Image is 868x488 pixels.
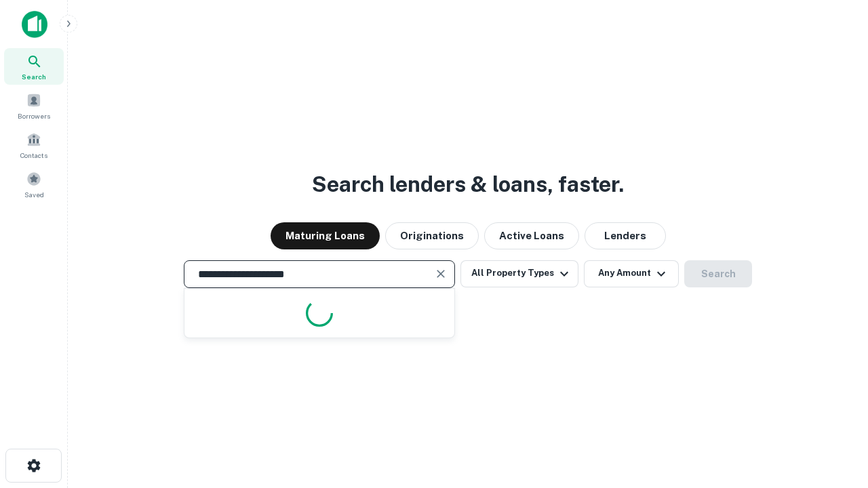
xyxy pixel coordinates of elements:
[484,222,579,249] button: Active Loans
[4,127,64,163] a: Contacts
[385,222,479,249] button: Originations
[4,87,64,124] a: Borrowers
[18,110,50,121] span: Borrowers
[4,48,64,85] a: Search
[22,11,47,38] img: capitalize-icon.png
[584,260,679,287] button: Any Amount
[431,264,450,283] button: Clear
[22,71,46,82] span: Search
[800,380,868,445] iframe: Chat Widget
[585,222,666,249] button: Lenders
[460,260,578,287] button: All Property Types
[312,168,624,201] h3: Search lenders & loans, faster.
[24,189,44,200] span: Saved
[4,166,64,203] a: Saved
[271,222,380,249] button: Maturing Loans
[20,150,47,161] span: Contacts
